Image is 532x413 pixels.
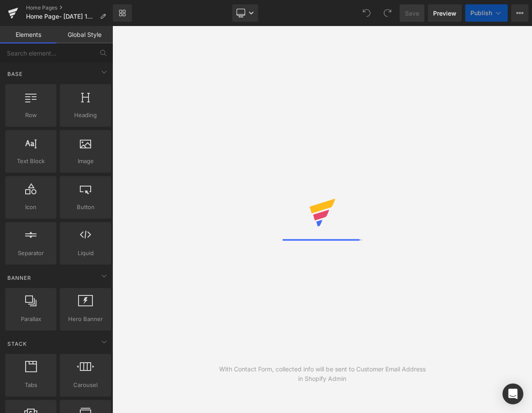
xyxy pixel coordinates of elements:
[56,26,113,43] a: Global Style
[113,4,132,22] a: New Library
[26,13,96,20] span: Home Page- [DATE] 13:42:30
[470,10,492,16] span: Publish
[428,4,462,22] a: Preview
[8,157,54,166] span: Text Block
[8,203,54,212] span: Icon
[62,111,108,120] span: Heading
[62,157,108,166] span: Image
[217,364,427,383] div: With Contact Form, collected info will be sent to Customer Email Address in Shopify Admin
[465,4,508,22] button: Publish
[8,315,54,324] span: Parallax
[7,70,23,78] span: Base
[511,4,529,22] button: More
[433,9,456,18] span: Preview
[8,380,54,390] span: Tabs
[26,4,113,11] a: Home Pages
[7,274,32,282] span: Banner
[502,383,523,404] div: Open Intercom Messenger
[62,380,108,390] span: Carousel
[379,4,396,22] button: Redo
[8,111,54,120] span: Row
[8,249,54,258] span: Separator
[7,340,28,348] span: Stack
[62,249,108,258] span: Liquid
[62,203,108,212] span: Button
[358,4,375,22] button: Undo
[62,315,108,324] span: Hero Banner
[405,9,419,18] span: Save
